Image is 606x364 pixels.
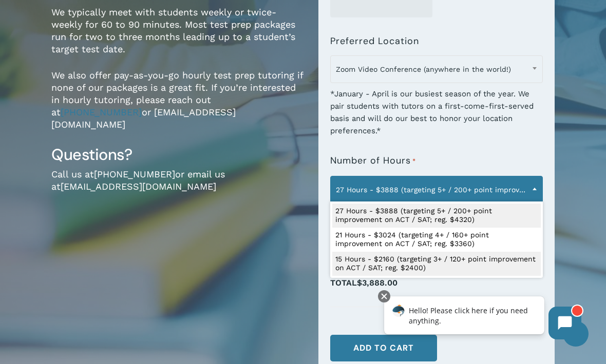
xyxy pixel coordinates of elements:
[332,204,541,228] li: 27 Hours - $3888 (targeting 5+ / 200+ point improvement on ACT / SAT; reg. $4320)
[331,58,542,80] span: Zoom Video Conference (anywhere in the world!)
[61,107,142,117] a: [PHONE_NUMBER]
[332,228,541,252] li: 21 Hours - $3024 (targeting 4+ / 160+ point improvement on ACT / SAT; reg. $3360)
[51,168,303,207] p: Call us at or email us at
[330,155,416,167] label: Number of Hours
[330,81,543,137] div: *January - April is our busiest season of the year. We pair students with tutors on a first-come-...
[330,36,419,46] label: Preferred Location
[357,278,397,288] span: $3,888.00
[51,69,303,145] p: We also offer pay-as-you-go hourly test prep tutoring if none of our packages is a great fit. If ...
[94,169,175,179] a: [PHONE_NUMBER]
[331,179,542,200] span: 27 Hours - $3888 (targeting 5+ / 200+ point improvement on ACT / SAT; reg. $4320)
[373,288,592,350] iframe: Chatbot
[330,176,543,204] span: 27 Hours - $3888 (targeting 5+ / 200+ point improvement on ACT / SAT; reg. $4320)
[51,6,303,69] p: We typically meet with students weekly or twice-weekly for 60 to 90 minutes. Most test prep packa...
[330,55,543,83] span: Zoom Video Conference (anywhere in the world!)
[330,335,437,361] button: Add to cart
[51,145,303,165] h3: Questions?
[330,275,543,301] p: Total
[61,181,216,192] a: [EMAIL_ADDRESS][DOMAIN_NAME]
[332,252,541,276] li: 15 Hours - $2160 (targeting 3+ / 120+ point improvement on ACT / SAT; reg. $2400)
